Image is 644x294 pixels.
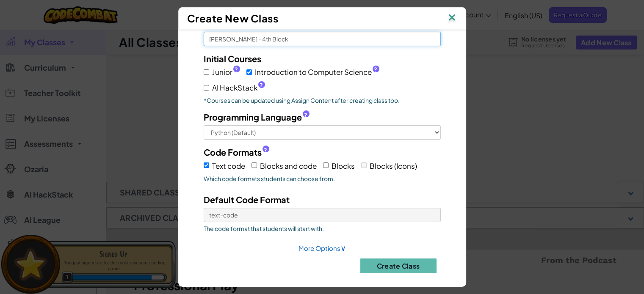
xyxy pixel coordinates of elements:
[204,96,441,104] p: *Courses can be updated using Assign Content after creating class too.
[204,52,261,65] label: Initial Courses
[304,112,307,118] span: ?
[204,174,441,183] span: Which code formats students can choose from.
[204,224,441,233] span: The code format that students will start with.
[370,161,417,170] span: Blocks (Icons)
[235,66,238,73] span: ?
[252,162,257,168] input: Blocks and code
[360,258,437,273] button: Create Class
[446,12,457,25] img: IconClose.svg
[323,162,329,168] input: Blocks
[361,162,367,168] input: Blocks (Icons)
[299,244,346,252] a: More Options
[204,146,262,158] span: Code Formats
[212,66,240,78] span: Junior
[255,66,379,78] span: Introduction to Computer Science
[260,82,263,88] span: ?
[204,194,290,205] span: Default Code Format
[187,12,279,25] span: Create New Class
[204,69,209,75] input: Junior?
[260,161,317,170] span: Blocks and code
[246,69,252,75] input: Introduction to Computer Science?
[204,162,209,168] input: Text code
[212,161,245,170] span: Text code
[204,111,302,123] span: Programming Language
[212,82,265,94] span: AI HackStack
[340,243,346,253] span: ∨
[204,85,209,91] input: AI HackStack?
[264,147,267,154] span: ?
[374,66,377,73] span: ?
[332,161,355,170] span: Blocks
